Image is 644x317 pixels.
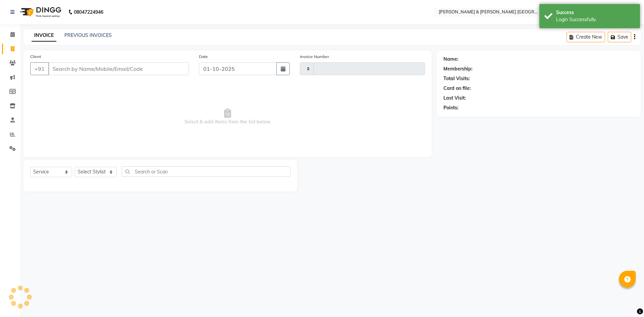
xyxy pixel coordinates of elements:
input: Search by Name/Mobile/Email/Code [48,62,189,75]
img: logo [17,3,63,21]
label: Invoice Number [300,54,329,60]
button: Save [608,32,631,42]
div: Membership: [443,65,473,72]
div: Card on file: [443,85,471,92]
div: Name: [443,56,459,63]
span: Select & add items from the list below [30,83,425,150]
a: PREVIOUS INVOICES [64,32,112,38]
input: Search or Scan [122,166,290,177]
button: Create New [567,32,605,42]
div: Total Visits: [443,75,470,82]
label: Client [30,54,41,60]
div: Login Successfully. [556,16,635,23]
label: Date [199,54,208,60]
div: Last Visit: [443,95,466,102]
a: INVOICE [32,30,56,42]
button: +91 [30,62,49,75]
b: 08047224946 [74,3,103,21]
div: Points: [443,104,459,111]
div: Success [556,9,635,16]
